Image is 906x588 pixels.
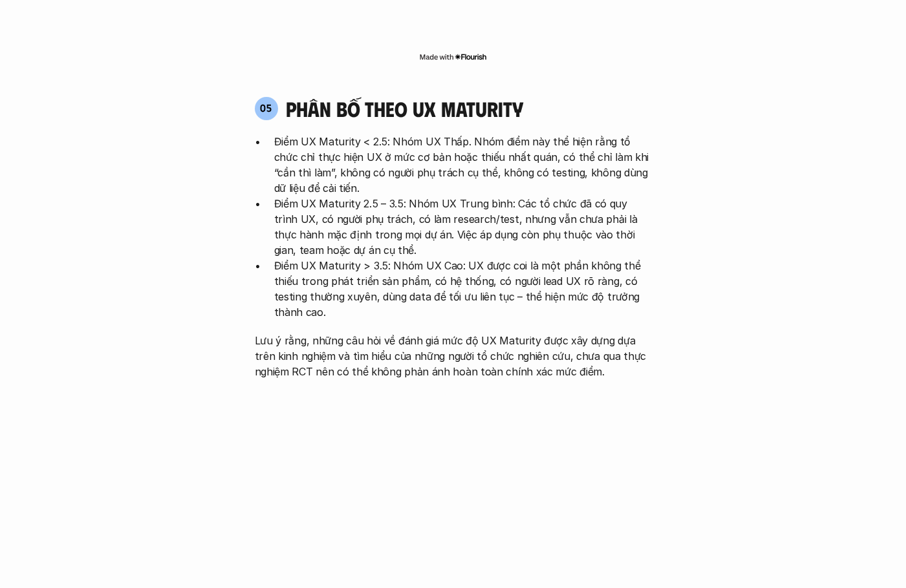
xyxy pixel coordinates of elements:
[255,333,652,379] p: Lưu ý rằng, những câu hỏi về đánh giá mức độ UX Maturity được xây dựng dựa trên kinh nghiệm và tì...
[274,258,652,320] p: Điểm UX Maturity > 3.5: Nhóm UX Cao: UX được coi là một phần không thể thiếu trong phát triển sản...
[274,196,652,258] p: Điểm UX Maturity 2.5 – 3.5: Nhóm UX Trung bình: Các tổ chức đã có quy trình UX, có người phụ trác...
[274,134,652,196] p: Điểm UX Maturity < 2.5: Nhóm UX Thấp. Nhóm điểm này thể hiện rằng tổ chức chỉ thực hiện UX ở mức ...
[260,103,272,113] p: 05
[419,52,487,62] img: Made with Flourish
[286,96,523,121] h4: phân bố theo ux maturity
